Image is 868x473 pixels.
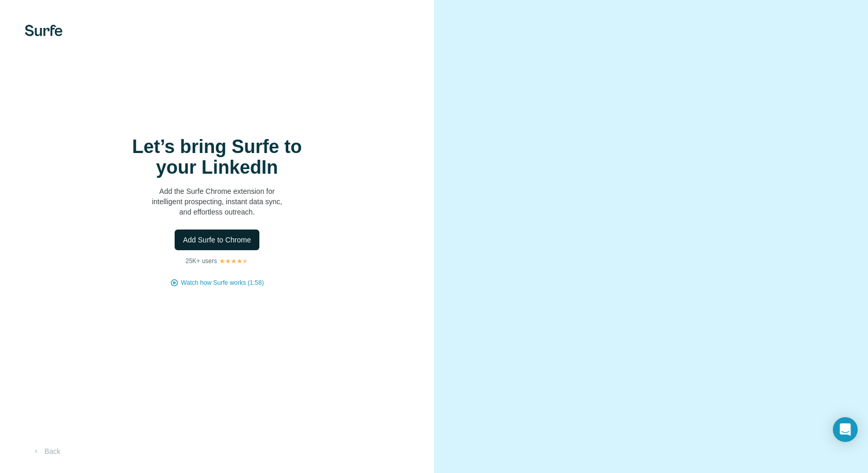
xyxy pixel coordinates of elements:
[25,442,68,461] button: Back
[833,417,858,442] div: Open Intercom Messenger
[114,136,320,178] h1: Let’s bring Surfe to your LinkedIn
[181,278,263,287] button: Watch how Surfe works (1:58)
[114,186,320,217] p: Add the Surfe Chrome extension for intelligent prospecting, instant data sync, and effortless out...
[185,256,217,266] p: 25K+ users
[219,258,249,264] img: Rating Stars
[183,235,251,245] span: Add Surfe to Chrome
[175,230,259,250] button: Add Surfe to Chrome
[25,25,63,36] img: Surfe's logo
